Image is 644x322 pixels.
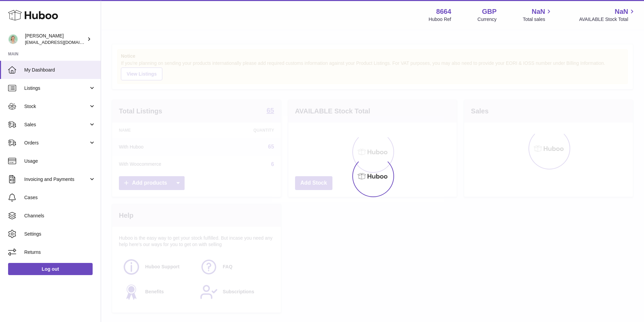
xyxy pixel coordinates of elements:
strong: 8664 [436,7,451,16]
span: Usage [24,158,96,164]
span: Invoicing and Payments [24,176,89,183]
img: internalAdmin-8664@internal.huboo.com [8,34,18,44]
strong: GBP [482,7,496,16]
span: Orders [24,140,89,146]
span: Stock [24,103,89,110]
span: My Dashboard [24,67,96,73]
span: Channels [24,213,96,219]
div: [PERSON_NAME] [25,33,86,46]
span: NaN [532,7,545,16]
span: NaN [615,7,628,16]
a: NaN Total sales [523,7,553,23]
span: Listings [24,85,89,91]
span: Sales [24,122,89,128]
span: [EMAIL_ADDRESS][DOMAIN_NAME] [25,39,99,45]
span: Total sales [523,16,553,23]
span: AVAILABLE Stock Total [579,16,636,23]
a: NaN AVAILABLE Stock Total [579,7,636,23]
span: Cases [24,194,96,201]
div: Currency [478,16,497,23]
a: Log out [8,263,93,275]
span: Returns [24,249,96,256]
div: Huboo Ref [429,16,451,23]
span: Settings [24,231,96,237]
